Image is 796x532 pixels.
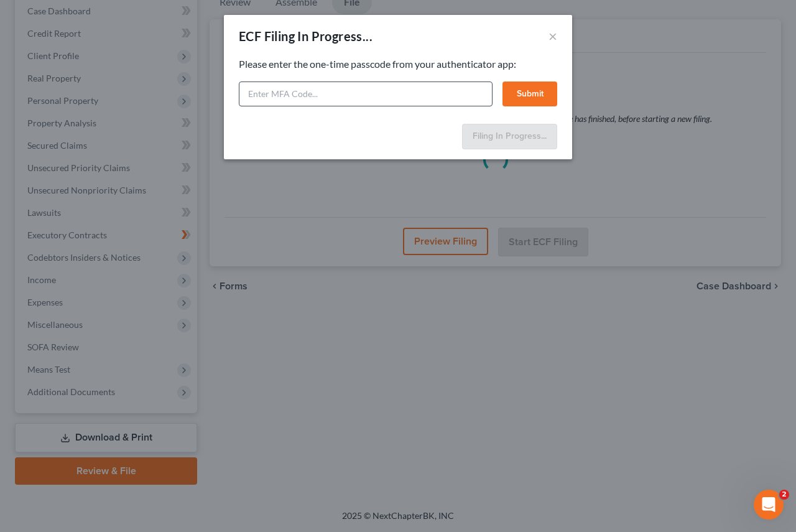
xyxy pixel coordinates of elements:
[502,82,557,106] button: Submit
[548,29,557,44] button: ×
[239,82,493,106] input: Enter MFA Code...
[462,124,557,150] button: Filing In Progress...
[239,57,557,72] p: Please enter the one-time passcode from your authenticator app:
[779,490,789,500] span: 2
[239,27,373,45] div: ECF Filing In Progress...
[754,490,784,520] iframe: Intercom live chat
